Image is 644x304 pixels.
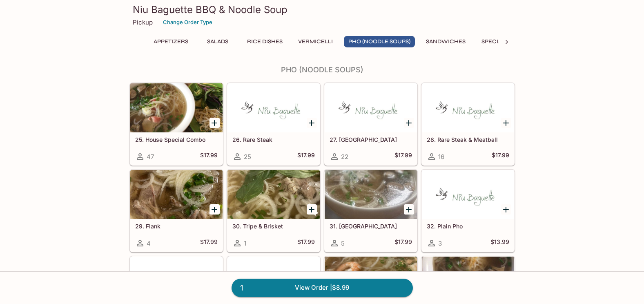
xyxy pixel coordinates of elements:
button: Salads [199,36,236,47]
h5: $17.99 [492,152,509,161]
button: Sandwiches [421,36,470,47]
h3: Niu Baguette BBQ & Noodle Soup [133,3,512,16]
button: Appetizers [149,36,193,47]
button: Rice Dishes [243,36,287,47]
h5: $17.99 [200,238,218,248]
h5: $17.99 [297,238,315,248]
a: 29. Flank4$17.99 [130,170,223,252]
div: 32. Plain Pho [422,170,514,219]
a: 31. [GEOGRAPHIC_DATA]5$17.99 [324,170,417,252]
h5: 26. Rare Steak [232,136,315,143]
h4: Pho (Noodle Soups) [129,65,515,74]
p: Pickup [133,18,153,26]
div: 30. Tripe & Brisket [227,170,320,219]
button: Add 27. Brisket [404,118,414,128]
span: 25 [244,153,251,161]
button: Add 29. Flank [209,204,220,215]
span: 1 [235,282,248,294]
div: 31. Meatball [325,170,417,219]
span: 5 [341,239,345,247]
button: Pho (Noodle Soups) [344,36,415,47]
h5: 27. [GEOGRAPHIC_DATA] [330,136,412,143]
h5: $17.99 [394,238,412,248]
h5: $17.99 [200,152,218,161]
h5: 30. Tripe & Brisket [232,223,315,230]
div: 26. Rare Steak [227,83,320,132]
button: Add 26. Rare Steak [307,118,317,128]
button: Change Order Type [159,16,216,29]
button: Vermicelli [294,36,337,47]
div: 29. Flank [130,170,223,219]
button: Add 30. Tripe & Brisket [307,204,317,215]
span: 3 [438,239,442,247]
button: Add 25. House Special Combo [209,118,220,128]
a: 1View Order |$8.99 [232,279,413,297]
a: 25. House Special Combo47$17.99 [130,83,223,165]
a: 32. Plain Pho3$13.99 [421,170,515,252]
h5: $13.99 [490,238,509,248]
h5: 28. Rare Steak & Meatball [427,136,509,143]
span: 22 [341,153,348,161]
h5: $17.99 [297,152,315,161]
span: 1 [244,239,246,247]
h5: 29. Flank [135,223,218,230]
h5: 25. House Special Combo [135,136,218,143]
h5: $17.99 [394,152,412,161]
div: 25. House Special Combo [130,83,223,132]
button: Add 31. Meatball [404,204,414,215]
span: 47 [147,153,154,161]
a: 27. [GEOGRAPHIC_DATA]22$17.99 [324,83,417,165]
div: 28. Rare Steak & Meatball [422,83,514,132]
div: 27. Brisket [325,83,417,132]
a: 30. Tripe & Brisket1$17.99 [227,170,320,252]
a: 26. Rare Steak25$17.99 [227,83,320,165]
h5: 31. [GEOGRAPHIC_DATA] [330,223,412,230]
a: 28. Rare Steak & Meatball16$17.99 [421,83,515,165]
button: Specials [477,36,513,47]
button: Add 28. Rare Steak & Meatball [501,118,511,128]
h5: 32. Plain Pho [427,223,509,230]
button: Add 32. Plain Pho [501,204,511,215]
span: 4 [147,239,151,247]
span: 16 [438,153,444,161]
